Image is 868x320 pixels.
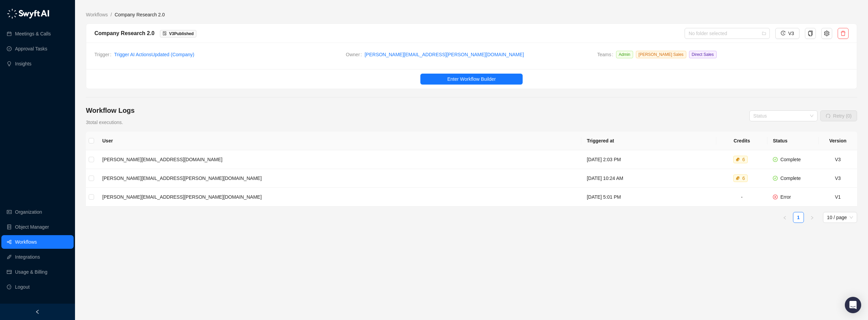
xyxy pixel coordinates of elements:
[15,57,31,71] a: Insights
[773,195,778,199] span: close-circle
[807,212,818,223] button: right
[780,157,801,162] span: Complete
[793,212,804,223] a: 1
[636,51,686,58] span: [PERSON_NAME] Sales
[781,31,785,35] span: history
[780,194,791,200] span: Error
[346,51,364,58] span: Owner
[15,265,47,279] a: Usage & Billing
[819,169,857,188] td: V3
[689,51,717,58] span: Direct Sales
[779,212,790,223] li: Previous Page
[810,216,814,220] span: right
[762,31,766,35] span: folder
[780,176,801,181] span: Complete
[767,132,819,150] th: Status
[85,11,109,18] a: Workflows
[793,212,804,223] li: 1
[169,31,194,36] span: V 3 Published
[15,27,51,41] a: Meetings & Calls
[597,51,616,61] span: Teams
[819,150,857,169] td: V3
[616,51,633,58] span: Admin
[94,29,154,37] div: Company Research 2.0
[581,150,716,169] td: [DATE] 2:03 PM
[807,212,818,223] li: Next Page
[110,11,112,18] li: /
[819,188,857,207] td: V1
[716,132,767,150] th: Credits
[779,212,790,223] button: left
[823,212,857,223] div: Page Size
[824,31,829,36] span: setting
[86,106,135,115] h4: Workflow Logs
[819,132,857,150] th: Version
[15,250,40,264] a: Integrations
[94,51,114,58] span: Trigger
[783,216,787,220] span: left
[364,51,524,58] a: [PERSON_NAME][EMAIL_ADDRESS][PERSON_NAME][DOMAIN_NAME]
[97,150,581,169] td: [PERSON_NAME][EMAIL_ADDRESS][DOMAIN_NAME]
[97,132,581,150] th: User
[97,188,581,207] td: [PERSON_NAME][EMAIL_ADDRESS][PERSON_NAME][DOMAIN_NAME]
[773,176,778,181] span: check-circle
[163,31,167,35] span: file-done
[840,31,846,36] span: delete
[808,31,813,36] span: copy
[115,12,165,17] span: Company Research 2.0
[820,110,857,121] button: Retry (0)
[114,52,194,57] a: Trigger AI ActionsUpdated (Company)
[7,285,12,289] span: logout
[86,120,123,125] span: 3 total executions.
[97,169,581,188] td: [PERSON_NAME][EMAIL_ADDRESS][PERSON_NAME][DOMAIN_NAME]
[15,205,42,219] a: Organization
[447,75,496,83] span: Enter Workflow Builder
[15,220,49,234] a: Object Manager
[7,9,49,19] img: logo-05li4sbe.png
[35,309,40,314] span: left
[788,30,794,37] span: V3
[86,74,857,85] a: Enter Workflow Builder
[775,28,799,39] button: V3
[15,280,30,294] span: Logout
[581,169,716,188] td: [DATE] 10:24 AM
[15,42,47,56] a: Approval Tasks
[845,297,861,313] div: Open Intercom Messenger
[827,212,853,223] span: 10 / page
[420,74,523,85] button: Enter Workflow Builder
[15,235,37,249] a: Workflows
[716,188,767,207] td: -
[581,132,716,150] th: Triggered at
[741,156,746,163] div: 6
[581,188,716,207] td: [DATE] 5:01 PM
[741,175,746,182] div: 6
[773,157,778,162] span: check-circle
